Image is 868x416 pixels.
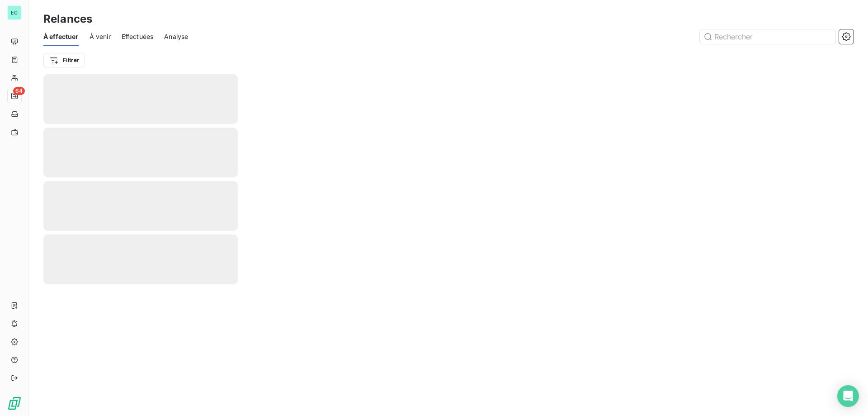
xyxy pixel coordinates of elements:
span: À effectuer [43,32,79,41]
img: Logo LeanPay [7,396,22,411]
span: Effectuées [122,32,154,41]
button: Filtrer [43,53,85,67]
span: 64 [13,87,25,95]
input: Rechercher [700,29,835,44]
div: EC [7,5,22,20]
span: À venir [90,32,111,41]
h3: Relances [43,11,92,27]
div: Open Intercom Messenger [837,385,859,407]
span: Analyse [164,32,188,41]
